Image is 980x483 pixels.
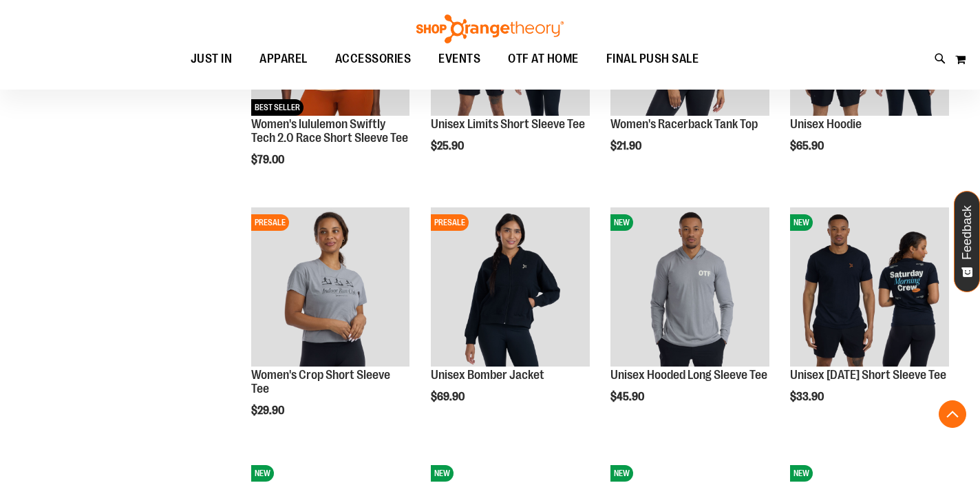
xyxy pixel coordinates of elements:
span: NEW [251,465,274,482]
span: OTF AT HOME [508,43,579,74]
span: $33.90 [790,391,826,403]
span: NEW [610,465,633,482]
a: FINAL PUSH SALE [593,43,713,75]
span: NEW [610,214,633,231]
img: Shop Orangetheory [414,14,566,43]
span: PRESALE [431,214,469,231]
span: BEST SELLER [251,99,303,116]
a: EVENTS [425,43,494,75]
img: Image of Unisex Saturday Tee [790,207,949,367]
span: PRESALE [251,214,289,231]
span: $69.90 [431,391,467,403]
a: Women's Racerback Tank Top [610,117,758,131]
div: product [424,201,597,438]
span: NEW [790,214,813,231]
a: Unisex Hooded Long Sleeve Tee [610,368,767,382]
a: JUST IN [177,43,246,75]
a: ACCESSORIES [321,43,425,75]
a: APPAREL [246,43,321,74]
span: $79.00 [251,154,286,166]
img: Image of Unisex Hooded LS Tee [610,207,769,367]
a: Unisex Limits Short Sleeve Tee [431,117,585,131]
a: Women's lululemon Swiftly Tech 2.0 Race Short Sleeve Tee [251,117,408,145]
a: Image of Unisex Saturday TeeNEW [790,207,949,369]
a: Unisex Bomber Jacket [431,368,544,382]
span: $45.90 [610,391,646,403]
span: Feedback [961,205,974,260]
span: APPAREL [259,43,308,74]
img: Image of Unisex Bomber Jacket [431,207,590,367]
div: product [783,201,956,438]
span: $25.90 [431,140,466,152]
div: product [604,201,776,438]
a: Unisex Hoodie [790,117,862,131]
span: $21.90 [610,140,643,152]
img: Image of Womens Crop Tee [251,207,410,367]
span: FINAL PUSH SALE [606,43,699,74]
a: Image of Womens Crop TeePRESALE [251,207,410,369]
a: Image of Unisex Bomber JacketPRESALE [431,207,590,369]
a: Unisex [DATE] Short Sleeve Tee [790,368,946,382]
div: product [244,201,417,451]
button: Feedback - Show survey [954,191,980,292]
span: NEW [431,465,454,482]
a: Image of Unisex Hooded LS TeeNEW [610,207,769,369]
span: ACCESSORIES [335,43,412,74]
button: Back To Top [939,400,966,428]
span: JUST IN [191,43,233,74]
span: EVENTS [438,43,480,74]
span: $65.90 [790,140,826,152]
span: NEW [790,465,813,482]
span: $29.90 [251,404,286,417]
a: Women's Crop Short Sleeve Tee [251,368,390,395]
a: OTF AT HOME [494,43,593,75]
